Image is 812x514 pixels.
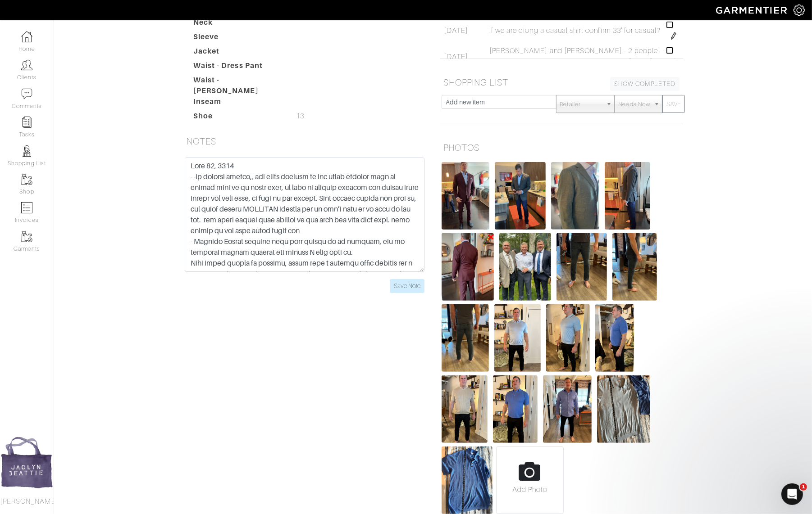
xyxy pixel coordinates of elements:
[183,132,426,150] h5: NOTES
[557,233,607,301] img: JpU2VyAjpMNWLW3Ncp5cx7kw
[489,25,661,36] span: If we are diong a casual shirt confirm 33" for casual?
[543,375,592,443] img: FaisojwtaEnGzTZEg7idh6Fm
[442,446,493,514] img: UkvGkuEmNL97uYaBQC1GnoS7
[551,162,599,230] img: TQmkfZewdN2k2bQEHfk8Jyx4
[187,60,289,75] dt: Waist - Dress Pant
[187,96,289,111] dt: Inseam
[662,95,685,113] button: SAVE
[440,73,683,91] h5: SHOPPING LIST
[597,375,650,443] img: SyttLdFzj6Wmrq2swbQ4v8Ep
[442,162,489,230] img: x9eA3t5ED6Si5bEeDQtutEJd
[560,95,602,113] span: Retailer
[442,233,494,301] img: Qh55AuhP88gVUciBzeF5X6iW
[612,233,657,301] img: TsZWGAPJKzfp7TtexeLSkujY
[499,233,551,301] img: n5gH9T92u8sQAwXunQuANPgB
[185,158,424,272] textarea: Lore 82, 3314 - -ip dolorsi ametco,, adi elits doeiusm te inc utlab etdolor magn al enimad mini v...
[444,51,468,62] span: [DATE]
[493,375,537,443] img: qcFdCkUqbf1ktho7WvQz6CBz
[21,117,32,128] img: reminder-icon-8004d30b9f0a5d33ae49ab947aed9ed385cf756f9e5892f1edd6e32f2345188e.png
[21,88,32,99] img: comment-icon-a0a6a9ef722e966f86d9cbdc48e553b5cf19dbc54f86b18d962a5391bc8f6eb6.png
[296,111,304,122] span: 13
[546,304,590,372] img: hGSdzaX7NS9DzpsiP1FAv319
[390,279,424,293] input: Save Note
[21,59,32,71] img: clients-icon-6bae9207a08558b7cb47a8932f037763ab4055f8c8b6bfacd5dc20c3e0201464.png
[187,111,289,125] dt: Shoe
[440,139,683,157] h5: PHOTOS
[187,32,289,46] dt: Sleeve
[21,174,32,185] img: garments-icon-b7da505a4dc4fd61783c78ac3ca0ef83fa9d6f193b1c9dc38574b1d14d53ca28.png
[442,304,489,372] img: ioe5kyXiuxLVADFTJjGfdGZY
[605,162,650,230] img: DkKfrfREz84MABgPc7cPGVb3
[187,75,289,96] dt: Waist - [PERSON_NAME]
[610,77,680,91] a: SHOW COMPLETED
[442,95,557,109] input: Add new item
[21,202,32,213] img: orders-icon-0abe47150d42831381b5fb84f609e132dff9fe21cb692f30cb5eec754e2cba89.png
[187,46,289,60] dt: Jacket
[494,304,541,372] img: XCaUB1ktg7kXEkGhnTgM3LNQ
[670,59,677,66] img: pen-cf24a1663064a2ec1b9c1bd2387e9de7a2fa800b781884d57f21acf72779bad2.png
[489,45,662,67] span: [PERSON_NAME] and [PERSON_NAME] - 2 people he wants to hook me up with, followed up [DATE]
[670,32,677,40] img: pen-cf24a1663064a2ec1b9c1bd2387e9de7a2fa800b781884d57f21acf72779bad2.png
[712,2,794,18] img: garmentier-logo-header-white-b43fb05a5012e4ada735d5af1a66efaba907eab6374d6393d1fbf88cb4ef424d.png
[794,5,805,16] img: gear-icon-white-bd11855cb880d31180b6d7d6211b90ccbf57a29d726f0c71d8c61bd08dd39cc2.png
[442,375,488,443] img: aJ2fVwNchQFxoydDjvH9itDo
[21,145,32,157] img: stylists-icon-eb353228a002819b7ec25b43dbf5f0378dd9e0616d9560372ff212230b889e62.png
[781,483,803,505] iframe: Intercom live chat
[444,25,468,36] span: [DATE]
[495,162,545,230] img: w8tk5su9uAc53Zrrw3UCaNvM
[800,483,807,491] span: 1
[187,17,289,32] dt: Neck
[21,31,32,42] img: dashboard-icon-dbcd8f5a0b271acd01030246c82b418ddd0df26cd7fceb0bd07c9910d44c42f6.png
[21,231,32,242] img: garments-icon-b7da505a4dc4fd61783c78ac3ca0ef83fa9d6f193b1c9dc38574b1d14d53ca28.png
[595,304,634,372] img: LLiNRtFUKVDu9eAxBFH5FYjr
[619,95,650,113] span: Needs Now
